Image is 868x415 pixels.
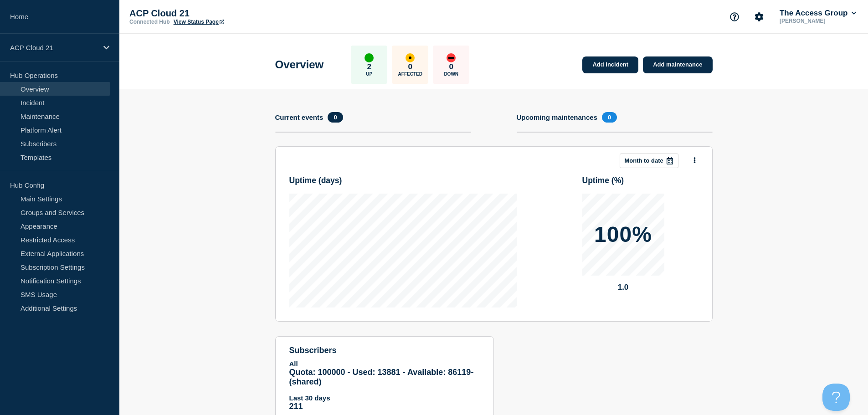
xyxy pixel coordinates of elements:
div: up [365,53,374,62]
iframe: Help Scout Beacon - Open [822,384,850,411]
p: 211 [289,402,480,411]
div: down [447,53,456,62]
p: Connected Hub [129,19,170,25]
a: Add maintenance [643,56,712,73]
p: 0 [408,62,412,72]
p: Down [444,72,458,77]
p: ACP Cloud 21 [129,8,312,19]
h4: subscribers [289,346,480,355]
h1: Overview [275,58,324,71]
p: Month to date [625,157,663,164]
h3: Uptime ( days ) [289,176,517,185]
p: 1.0 [582,283,664,292]
button: Account settings [750,7,769,26]
span: 0 [602,112,617,123]
span: Quota: 100000 - Used: 13881 - Available: 86119 - (shared) [289,368,474,386]
p: ACP Cloud 21 [10,44,98,51]
h3: Uptime ( % ) [582,176,699,185]
div: affected [406,53,415,62]
h4: Upcoming maintenances [517,113,598,121]
a: Add incident [582,56,638,73]
p: 2 [367,62,371,72]
p: Last 30 days [289,394,480,402]
h4: Current events [275,113,324,121]
p: Affected [398,72,422,77]
button: Support [725,7,744,26]
button: Month to date [620,154,678,168]
p: 100% [594,224,652,246]
a: View Status Page [174,19,224,25]
p: [PERSON_NAME] [778,18,858,24]
p: Up [366,72,372,77]
p: 0 [449,62,453,72]
p: All [289,360,480,368]
span: 0 [328,112,343,123]
button: The Access Group [778,9,858,18]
